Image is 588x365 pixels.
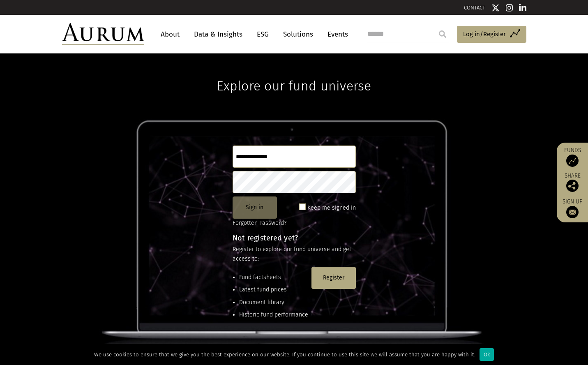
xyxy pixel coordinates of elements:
[491,4,500,12] img: Twitter icon
[464,5,485,11] a: CONTACT
[457,26,526,43] a: Log in/Register
[434,26,451,42] input: Submit
[311,267,356,289] button: Register
[233,219,286,226] a: Forgotten Password?
[566,155,579,167] img: Access Funds
[62,23,144,45] img: Aurum
[233,245,356,263] p: Register to explore our fund universe and get access to:
[239,273,308,282] li: Fund factsheets
[190,27,247,42] a: Data & Insights
[566,206,579,218] img: Sign up to our newsletter
[233,196,277,219] button: Sign in
[279,27,317,42] a: Solutions
[480,348,494,361] div: Ok
[323,27,348,42] a: Events
[561,147,584,167] a: Funds
[561,198,584,218] a: Sign up
[561,173,584,192] div: Share
[519,4,526,12] img: Linkedin icon
[233,234,356,242] h4: Not registered yet?
[566,180,579,192] img: Share this post
[239,285,308,294] li: Latest fund prices
[253,27,273,42] a: ESG
[307,203,356,213] label: Keep me signed in
[157,27,184,42] a: About
[217,53,371,94] h1: Explore our fund universe
[463,29,506,39] span: Log in/Register
[506,4,513,12] img: Instagram icon
[239,310,308,319] li: Historic fund performance
[239,298,308,307] li: Document library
